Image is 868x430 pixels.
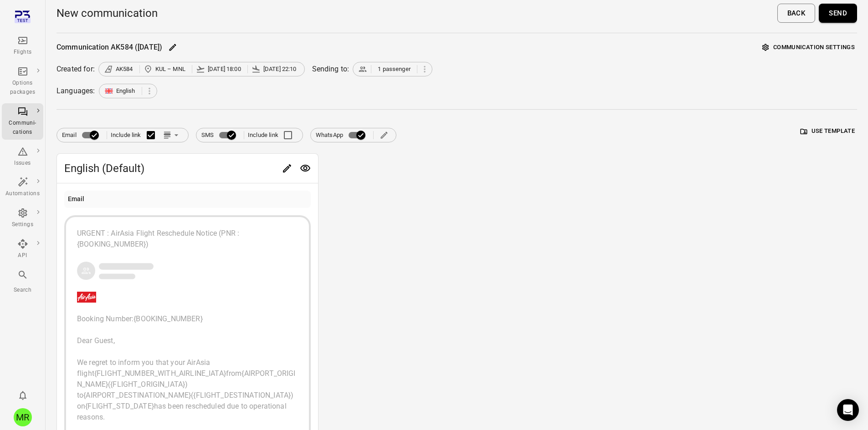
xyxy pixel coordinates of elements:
span: {AIRPORT_ORIGIN_NAME} [77,369,296,389]
label: Email [62,126,103,144]
span: We regret to inform you that your AirAsia flight [77,358,212,378]
div: API [5,251,40,260]
button: Maurice Robin Nicholas [10,405,36,430]
span: Booking Number: [77,314,134,323]
label: Include link [248,126,298,145]
div: Settings [5,220,40,229]
span: has been rescheduled due to operational reasons. [77,402,288,421]
div: Issues [5,159,40,168]
a: API [2,236,43,263]
div: Flights [5,48,40,57]
span: from [226,369,242,378]
div: URGENT : AirAsia Flight Reschedule Notice (PNR :{BOOKING_NUMBER}) [77,228,298,250]
span: {BOOKING_NUMBER} [134,314,202,323]
div: Open Intercom Messenger [837,399,859,421]
button: Notifications [14,386,32,405]
span: ) to [77,380,190,400]
span: ) on [77,391,295,410]
a: Settings [2,205,43,232]
span: ( [191,391,193,400]
a: Automations [2,174,43,201]
span: [DATE] 22:10 [263,65,297,74]
img: Company logo [77,292,96,303]
button: Search [2,267,43,297]
a: Issues [2,143,43,171]
span: KUL – MNL [155,65,185,74]
label: Include link [111,126,160,145]
div: Options packages [5,79,40,97]
span: English (Default) [64,161,278,176]
span: {FLIGHT_STD_DATE} [85,402,154,410]
span: {FLIGHT_NUMBER_WITH_AIRLINE_IATA} [94,369,226,378]
span: {FLIGHT_DESTINATION_IATA} [193,391,291,400]
a: Options packages [2,63,43,100]
span: Preview [296,163,314,172]
span: Dear Guest, [77,336,115,345]
label: SMS [201,126,240,144]
div: Search [5,286,40,295]
div: MR [14,408,32,426]
button: Edit WhatsApp template [377,128,391,142]
a: Flights [2,32,43,60]
button: Back [777,4,816,23]
div: Communi-cations [5,119,40,137]
h1: New communication [56,6,158,20]
span: 1 passenger [378,65,411,74]
div: Email [68,194,85,204]
button: Preview [296,159,314,177]
span: [DATE] 18:00 [208,65,241,74]
button: Edit [166,40,180,54]
div: 1 passenger [353,62,432,76]
button: Send [819,4,857,23]
span: {AIRPORT_DESTINATION_NAME} [83,391,191,400]
button: Communication settings [760,40,857,55]
a: Communi-cations [2,103,43,140]
span: AK584 [116,65,133,74]
div: Communication AK584 ([DATE]) [56,42,162,53]
span: English [116,86,135,96]
div: Sending to: [312,64,349,75]
button: Use template [798,124,857,138]
div: Languages: [56,86,95,96]
button: Link position in email [160,128,183,142]
span: Edit [278,163,296,172]
div: English [99,84,157,98]
div: Created for: [56,64,95,75]
button: Edit [278,159,296,177]
div: Automations [5,189,40,198]
span: {FLIGHT_ORIGIN_IATA} [110,380,185,389]
label: WhatsApp [316,126,370,144]
span: ( [108,380,110,389]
